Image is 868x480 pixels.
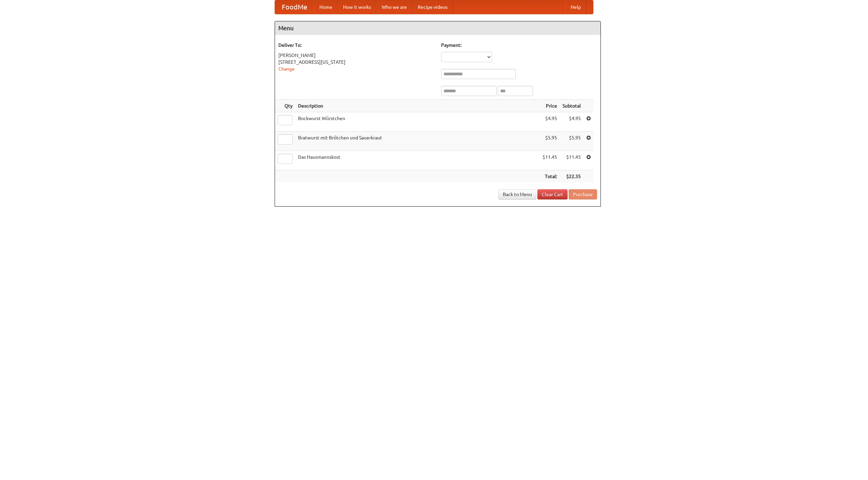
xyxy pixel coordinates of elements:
[278,66,295,72] a: Change
[540,151,560,170] td: $11.45
[537,189,568,199] a: Clear Cart
[412,0,453,14] a: Recipe videos
[560,100,584,112] th: Subtotal
[540,132,560,151] td: $5.95
[540,100,560,112] th: Price
[540,170,560,183] th: Total:
[295,100,540,112] th: Description
[295,112,540,132] td: Bockwurst Würstchen
[275,100,295,112] th: Qty
[376,0,412,14] a: Who we are
[569,189,597,199] button: Purchase
[441,42,597,49] h5: Payment:
[498,189,536,199] a: Back to Menu
[540,112,560,132] td: $4.95
[278,52,434,59] div: [PERSON_NAME]
[278,42,434,49] h5: Deliver To:
[295,151,540,170] td: Das Hausmannskost
[560,151,584,170] td: $11.45
[565,0,586,14] a: Help
[278,59,434,65] div: [STREET_ADDRESS][US_STATE]
[560,132,584,151] td: $5.95
[560,170,584,183] th: $22.35
[275,0,314,14] a: FoodMe
[560,112,584,132] td: $4.95
[295,132,540,151] td: Bratwurst mit Brötchen und Sauerkraut
[275,21,600,35] h4: Menu
[338,0,376,14] a: How it works
[314,0,338,14] a: Home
